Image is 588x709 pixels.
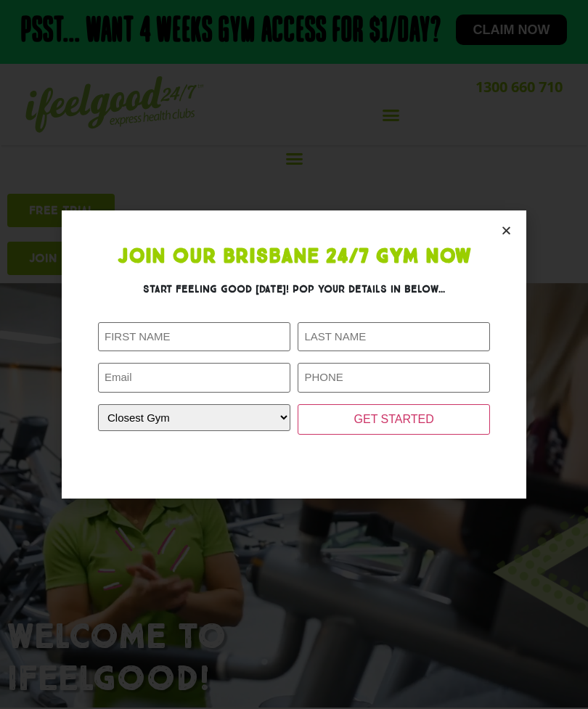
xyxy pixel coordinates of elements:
h1: Join Our Brisbane 24/7 Gym Now [98,247,490,267]
input: LAST NAME [298,322,490,352]
input: GET STARTED [298,404,490,435]
input: PHONE [298,363,490,393]
input: Email [98,363,290,393]
h3: Start feeling good [DATE]! Pop your details in below... [98,282,490,297]
input: FIRST NAME [98,322,290,352]
a: Close [501,225,512,236]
